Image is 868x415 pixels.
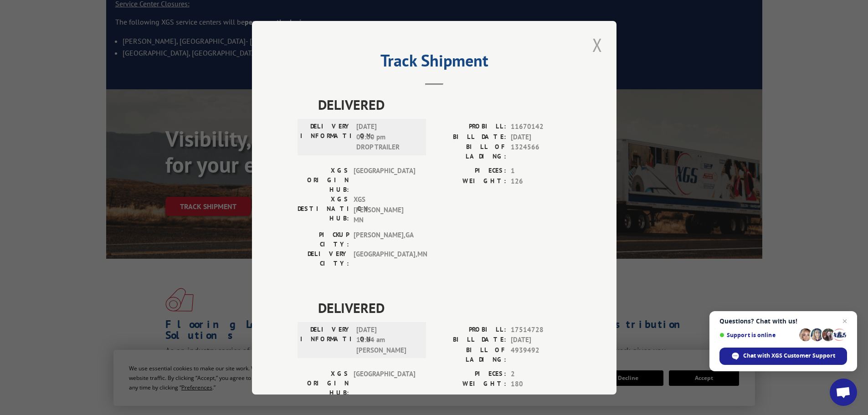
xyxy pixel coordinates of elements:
[298,195,349,225] label: XGS DESTINATION HUB:
[354,230,415,249] span: [PERSON_NAME] , GA
[354,249,415,268] span: [GEOGRAPHIC_DATA] , MN
[719,332,796,338] span: Support is online
[298,166,349,195] label: XGS ORIGIN HUB:
[298,369,349,397] label: XGS ORIGIN HUB:
[511,166,571,176] span: 1
[511,335,571,345] span: [DATE]
[590,32,605,57] button: Close modal
[300,324,352,355] label: DELIVERY INFORMATION:
[356,122,418,153] span: [DATE] 03:00 pm DROP TRAILER
[511,132,571,142] span: [DATE]
[318,297,571,318] span: DELIVERED
[511,324,571,335] span: 17514728
[511,122,571,132] span: 11670142
[434,122,506,132] label: PROBILL:
[511,345,571,364] span: 4939492
[719,348,847,365] span: Chat with XGS Customer Support
[300,122,352,153] label: DELIVERY INFORMATION:
[511,369,571,379] span: 2
[434,166,506,176] label: PIECES:
[434,335,506,345] label: BILL DATE:
[743,352,835,360] span: Chat with XGS Customer Support
[511,176,571,186] span: 126
[511,142,571,161] span: 1324566
[356,324,418,355] span: [DATE] 11:14 am [PERSON_NAME]
[434,324,506,335] label: PROBILL:
[434,176,506,186] label: WEIGHT:
[298,249,349,268] label: DELIVERY CITY:
[830,379,857,406] a: Open chat
[434,142,506,161] label: BILL OF LADING:
[434,369,506,379] label: PIECES:
[434,379,506,389] label: WEIGHT:
[354,369,415,397] span: [GEOGRAPHIC_DATA]
[354,166,415,195] span: [GEOGRAPHIC_DATA]
[434,345,506,364] label: BILL OF LADING:
[318,94,571,115] span: DELIVERED
[719,318,847,325] span: Questions? Chat with us!
[298,54,571,72] h2: Track Shipment
[434,132,506,142] label: BILL DATE:
[354,195,415,225] span: XGS [PERSON_NAME] MN
[298,230,349,249] label: PICKUP CITY:
[511,379,571,389] span: 180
